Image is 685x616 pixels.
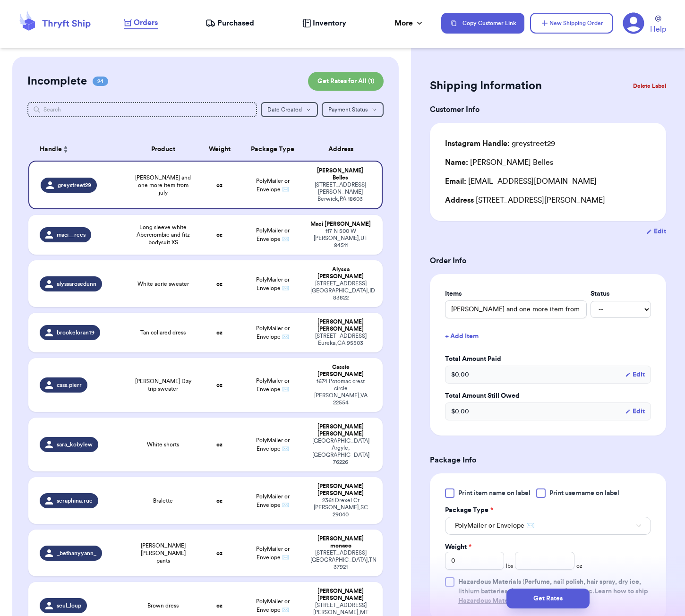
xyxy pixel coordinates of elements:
strong: oz [216,182,223,188]
strong: oz [216,603,223,608]
th: Package Type [241,138,305,161]
th: Product [128,138,198,161]
span: lbs [506,562,513,570]
button: Get Rates [506,589,590,608]
div: 1674 Potomac crest circle [PERSON_NAME] , VA 22554 [310,378,371,406]
span: Print item name on label [458,488,531,498]
span: Date Created [267,107,302,112]
div: [EMAIL_ADDRESS][DOMAIN_NAME] [445,176,651,187]
a: Inventory [302,17,346,29]
span: White shorts [147,441,179,448]
a: Help [650,16,666,35]
a: Purchased [205,17,254,29]
div: [GEOGRAPHIC_DATA] Argyle , [GEOGRAPHIC_DATA] 76226 [310,437,371,466]
span: (Perfume, nail polish, hair spray, dry ice, lithium batteries, firearms, lighters, fuels, etc. ) [458,579,648,604]
h3: Order Info [430,255,666,266]
span: PolyMailer or Envelope ✉️ [256,378,290,392]
strong: oz [216,330,223,335]
span: seraphina.rue [57,497,93,505]
span: PolyMailer or Envelope ✉️ [256,546,290,560]
span: PolyMailer or Envelope ✉️ [256,494,290,508]
span: sara_kobylew [57,441,93,448]
button: Edit [646,227,666,236]
span: PolyMailer or Envelope ✉️ [455,521,534,530]
span: cass.pierr [57,381,82,389]
div: Maci [PERSON_NAME] [310,221,371,228]
strong: oz [216,442,223,447]
span: [PERSON_NAME] and one more item from july [133,174,193,197]
span: Payment Status [328,107,368,112]
span: alyssarosedunn [57,280,96,288]
button: Delete Label [629,76,670,96]
span: $ 0.00 [451,370,469,379]
div: 2361 Drexel Ct [PERSON_NAME] , SC 29040 [310,497,371,518]
span: Tan collared dress [140,329,186,336]
span: Purchased [217,17,254,29]
span: brookeloran19 [57,329,94,336]
div: [PERSON_NAME] Belles [310,167,370,181]
span: PolyMailer or Envelope ✉️ [256,228,290,242]
span: White aerie sweater [137,280,189,288]
div: [STREET_ADDRESS] [GEOGRAPHIC_DATA] , ID 83822 [310,280,371,301]
div: [PERSON_NAME] [PERSON_NAME] [310,483,371,497]
span: Print username on label [549,488,619,498]
span: Help [650,24,666,35]
span: Address [445,197,474,204]
span: _bethanyyann_ [57,549,96,557]
strong: oz [216,382,223,388]
label: Status [591,289,651,299]
th: Weight [198,138,241,161]
strong: oz [216,232,223,238]
input: Search [27,102,257,117]
span: maci__rees [57,231,86,239]
span: PolyMailer or Envelope ✉️ [256,599,290,613]
div: [PERSON_NAME] monaco [310,535,371,549]
button: Get Rates for All (1) [308,72,384,91]
span: Inventory [313,17,346,29]
label: Total Amount Paid [445,354,651,364]
label: Items [445,289,587,299]
div: Alyssa [PERSON_NAME] [310,266,371,280]
span: Brown dress [147,602,179,609]
span: Hazardous Materials [458,579,521,585]
span: Bralette [153,497,173,505]
span: Instagram Handle: [445,140,510,147]
h3: Package Info [430,454,666,466]
h2: Shipping Information [430,78,542,94]
span: PolyMailer or Envelope ✉️ [256,277,290,291]
button: + Add Item [441,326,655,347]
button: Payment Status [322,102,384,117]
button: Edit [625,370,645,379]
span: Long sleeve white Abercrombie and fitz bodysuit XS [133,223,193,246]
span: $ 0.00 [451,407,469,416]
div: greystreet29 [445,138,555,149]
strong: oz [216,498,223,504]
div: [PERSON_NAME] [PERSON_NAME] [310,318,371,333]
th: Address [305,138,383,161]
label: Total Amount Still Owed [445,391,651,401]
strong: oz [216,281,223,287]
div: More [394,17,424,29]
div: [PERSON_NAME] [PERSON_NAME] [310,423,371,437]
span: PolyMailer or Envelope ✉️ [256,325,290,340]
div: [STREET_ADDRESS] [GEOGRAPHIC_DATA] , TN 37921 [310,549,371,571]
span: PolyMailer or Envelope ✉️ [256,178,290,192]
button: PolyMailer or Envelope ✉️ [445,517,651,535]
span: seul_loup [57,602,81,609]
div: Cassie [PERSON_NAME] [310,364,371,378]
button: Sort ascending [62,144,69,155]
span: Handle [40,145,62,154]
div: [PERSON_NAME] [PERSON_NAME] [310,588,371,602]
span: Email: [445,178,466,185]
span: Name: [445,159,468,166]
button: Copy Customer Link [441,13,524,34]
a: Orders [124,17,158,29]
strong: oz [216,550,223,556]
div: [STREET_ADDRESS] Eureka , CA 95503 [310,333,371,347]
div: [STREET_ADDRESS][PERSON_NAME] Berwick , PA 18603 [310,181,370,203]
label: Package Type [445,505,493,515]
span: Orders [134,17,158,28]
div: [PERSON_NAME] Belles [445,157,553,168]
span: PolyMailer or Envelope ✉️ [256,437,290,452]
button: Date Created [261,102,318,117]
